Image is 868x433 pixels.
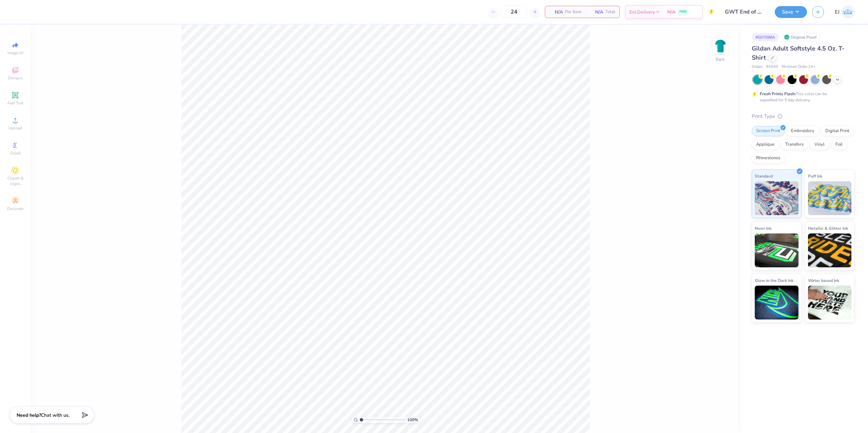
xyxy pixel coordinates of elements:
div: Screen Print [752,126,785,136]
button: Save [775,6,807,18]
span: N/A [590,8,603,16]
span: N/A [667,8,675,16]
div: Transfers [781,140,808,150]
img: Water based Ink [808,286,852,319]
div: Rhinestones [752,153,785,163]
span: Glow in the Dark Ink [755,277,793,284]
span: Decorate [7,206,23,211]
div: Print Type [752,112,854,120]
div: This color can be expedited for 5 day delivery. [760,91,843,103]
input: Untitled Design [720,5,770,19]
div: Original Proof [782,33,820,41]
span: Greek [10,150,21,156]
span: Est. Delivery [629,8,655,16]
span: Neon Ink [755,225,771,232]
span: Designs [8,75,23,81]
span: Metallic & Glitter Ink [808,225,848,232]
span: Image AI [7,50,23,56]
span: Add Text [7,100,23,106]
img: Metallic & Glitter Ink [808,233,852,267]
div: Digital Print [821,126,854,136]
span: Water based Ink [808,277,839,284]
strong: Fresh Prints Flash: [760,91,796,97]
span: Puff Ink [808,172,822,180]
div: Back [716,56,725,62]
img: Standard [755,181,798,215]
span: Upload [8,125,22,131]
div: Vinyl [810,140,829,150]
span: Clipart & logos [3,176,27,186]
img: Neon Ink [755,233,798,267]
span: 100 % [407,417,418,423]
a: EJ [835,5,854,19]
img: Edgardo Jr [841,5,854,19]
span: FREE [679,9,687,14]
div: Applique [752,140,779,150]
span: Minimum Order: 24 + [782,64,815,70]
span: Gildan [752,64,763,70]
div: Embroidery [787,126,819,136]
span: # G640 [766,64,778,70]
span: Standard [755,172,773,180]
span: Gildan Adult Softstyle 4.5 Oz. T-Shirt [752,44,845,62]
img: Puff Ink [808,181,852,215]
span: Per Item [565,8,581,16]
input: – – [501,6,527,18]
span: Chat with us. [41,412,70,418]
div: # 507098A [752,33,779,41]
span: EJ [835,8,840,16]
img: Glow in the Dark Ink [755,286,798,319]
span: N/A [549,8,563,16]
div: Foil [831,140,847,150]
span: Total [605,8,615,16]
strong: Need help? [17,412,41,418]
img: Back [713,39,727,53]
